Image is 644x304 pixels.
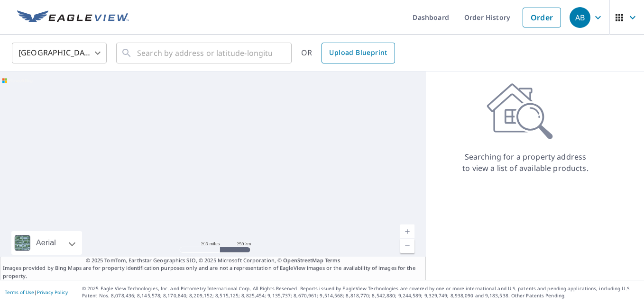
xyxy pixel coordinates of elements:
[400,224,414,239] a: Current Level 5, Zoom In
[462,151,589,174] p: Searching for a property address to view a list of available products.
[570,7,590,28] div: AB
[325,257,340,264] a: Terms
[37,289,68,295] a: Privacy Policy
[301,43,395,63] div: OR
[12,40,107,66] div: [GEOGRAPHIC_DATA]
[322,43,395,63] a: Upload Blueprint
[5,289,34,295] a: Terms of Use
[137,40,272,66] input: Search by address or latitude-longitude
[523,8,561,27] a: Order
[86,257,340,265] span: © 2025 TomTom, Earthstar Geographics SIO, © 2025 Microsoft Corporation, ©
[283,257,323,264] a: OpenStreetMap
[400,239,414,253] a: Current Level 5, Zoom Out
[17,10,129,25] img: EV Logo
[329,47,387,59] span: Upload Blueprint
[33,231,59,255] div: Aerial
[5,289,68,295] p: |
[82,285,639,299] p: © 2025 Eagle View Technologies, Inc. and Pictometry International Corp. All Rights Reserved. Repo...
[11,231,82,255] div: Aerial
